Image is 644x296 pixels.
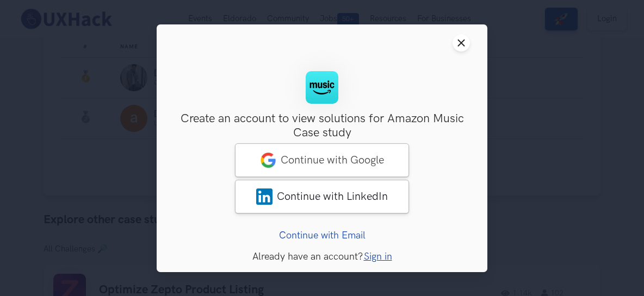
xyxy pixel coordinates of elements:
a: Continue with Email [279,229,366,241]
span: Continue with Google [281,153,384,166]
h3: Create an account to view solutions for Amazon Music Case study [174,112,470,141]
a: Sign in [364,250,392,262]
img: google [260,152,276,168]
span: Continue with LinkedIn [277,190,388,203]
a: googleContinue with Google [235,143,409,177]
img: LinkedIn [256,188,273,204]
span: Already have an account? [252,250,363,262]
a: LinkedInContinue with LinkedIn [235,179,409,213]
